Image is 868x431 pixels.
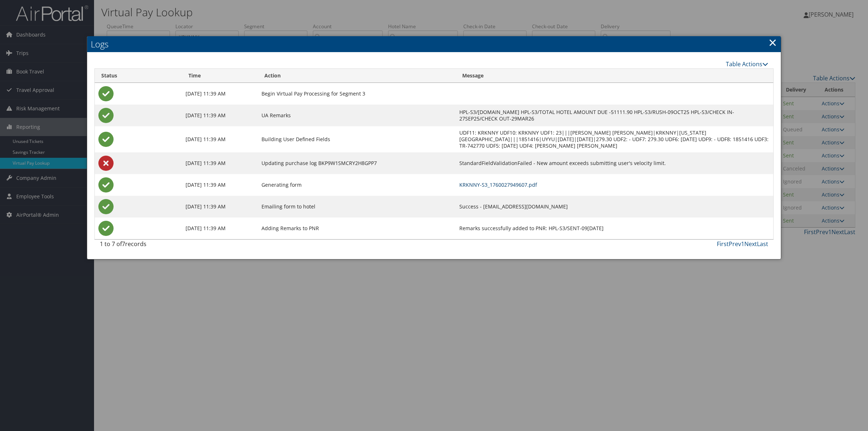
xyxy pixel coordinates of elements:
span: 7 [122,240,125,248]
th: Action: activate to sort column ascending [258,69,456,83]
td: [DATE] 11:39 AM [182,174,258,196]
td: Adding Remarks to PNR [258,217,456,239]
td: StandardFieldValidationFailed - New amount exceeds submitting user's velocity limit. [456,152,773,174]
td: UDF11: KRKNNY UDF10: KRKNNY UDF1: 23|||[PERSON_NAME] [PERSON_NAME]|KRKNNY|[US_STATE][GEOGRAPHIC_D... [456,126,773,152]
h2: Logs [87,36,781,52]
th: Time: activate to sort column ascending [182,69,258,83]
td: Remarks successfully added to PNR: HPL-S3/SENT-09[DATE] [456,217,773,239]
td: [DATE] 11:39 AM [182,83,258,105]
td: UA Remarks [258,105,456,126]
td: Building User Defined Fields [258,126,456,152]
td: [DATE] 11:39 AM [182,196,258,217]
a: Close [769,35,777,50]
td: Generating form [258,174,456,196]
th: Message: activate to sort column ascending [456,69,773,83]
a: Prev [729,240,741,248]
a: Table Actions [726,60,768,68]
th: Status: activate to sort column ascending [95,69,182,83]
a: 1 [741,240,744,248]
td: Updating purchase log BKP9W1SMCRY2H8GPP7 [258,152,456,174]
td: Success - [EMAIL_ADDRESS][DOMAIN_NAME] [456,196,773,217]
td: Begin Virtual Pay Processing for Segment 3 [258,83,456,105]
a: Last [757,240,768,248]
a: Next [744,240,757,248]
a: KRKNNY-S3_1760027949607.pdf [459,181,537,188]
td: HPL-S3/[DOMAIN_NAME] HPL-S3/TOTAL HOTEL AMOUNT DUE -51111.90 HPL-S3/RUSH-09OCT25 HPL-S3/CHECK IN-... [456,105,773,126]
div: 1 to 7 of records [100,240,259,252]
td: [DATE] 11:39 AM [182,217,258,239]
a: First [717,240,729,248]
td: Emailing form to hotel [258,196,456,217]
td: [DATE] 11:39 AM [182,126,258,152]
td: [DATE] 11:39 AM [182,105,258,126]
td: [DATE] 11:39 AM [182,152,258,174]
